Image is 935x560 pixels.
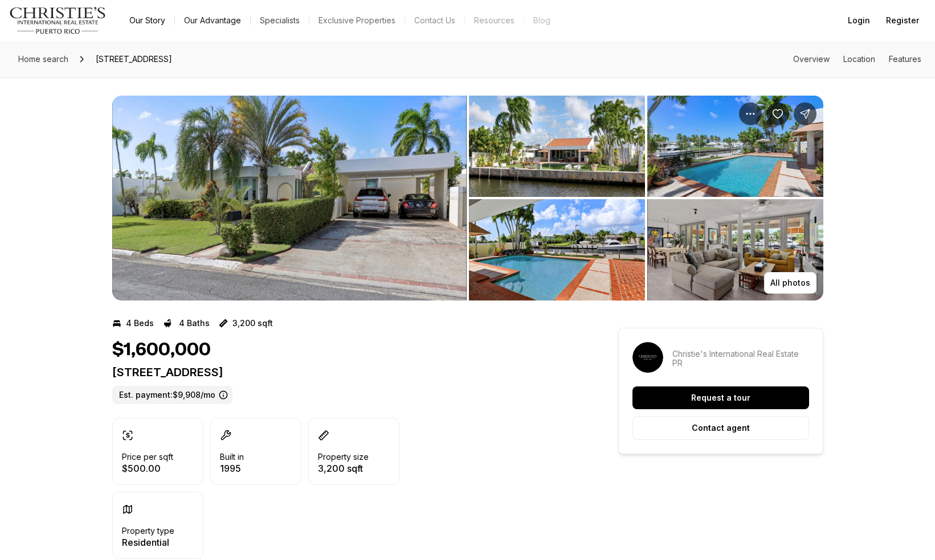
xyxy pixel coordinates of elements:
p: All photos [770,278,810,287]
a: Skip to: Overview [793,54,830,64]
p: Christie's International Real Estate PR [672,349,809,368]
a: Our Story [120,13,174,28]
button: Request a tour [632,386,809,409]
p: Built in [220,452,244,462]
a: Our Advantage [175,13,250,28]
button: 4 Baths [163,314,210,332]
img: logo [9,7,107,34]
h1: $1,600,000 [112,339,211,361]
a: Skip to: Location [843,54,875,64]
p: $500.00 [122,464,173,473]
a: Exclusive Properties [309,13,405,28]
p: Residential [122,538,174,547]
p: 4 Beds [126,319,154,328]
p: 1995 [220,464,244,473]
div: Listing Photos [112,96,823,300]
p: 3,200 sqft [232,319,273,328]
button: Contact agent [632,416,809,440]
nav: Page section menu [793,55,921,64]
button: Login [841,9,877,32]
a: Skip to: Features [889,54,921,64]
p: 4 Baths [179,319,210,328]
button: Contact Us [405,13,464,28]
button: View image gallery [112,96,467,300]
button: View image gallery [469,96,645,197]
p: Price per sqft [122,452,173,462]
a: Resources [465,13,524,28]
a: Blog [524,13,560,28]
p: Contact agent [692,423,750,433]
p: Property size [318,452,369,462]
button: View image gallery [647,96,823,197]
a: Home search [14,50,73,68]
span: Register [886,16,919,25]
p: Request a tour [691,393,750,402]
p: 3,200 sqft [318,464,369,473]
p: Property type [122,526,174,536]
span: [STREET_ADDRESS] [91,50,177,68]
button: Save Property: Calle Malaga E-17 VISTAMAR MARINA ESTE [766,102,789,125]
button: View image gallery [647,199,823,300]
span: Home search [18,54,68,64]
button: View image gallery [469,199,645,300]
label: Est. payment: $9,908/mo [112,386,232,404]
button: All photos [764,272,816,294]
button: Property options [739,102,762,125]
button: Share Property: Calle Malaga E-17 VISTAMAR MARINA ESTE [794,102,816,125]
li: 1 of 6 [112,96,467,300]
p: [STREET_ADDRESS] [112,365,577,379]
li: 2 of 6 [469,96,823,300]
span: Login [848,16,870,25]
button: Register [879,9,926,32]
a: Specialists [251,13,309,28]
